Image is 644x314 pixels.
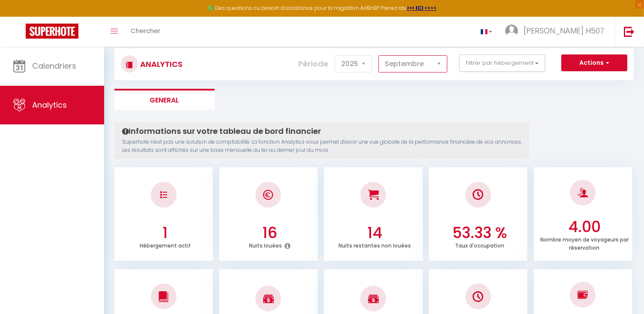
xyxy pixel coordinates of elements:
span: [PERSON_NAME] H507 [524,25,604,36]
button: Actions [561,54,627,72]
p: Hébergement actif [140,240,191,249]
a: Chercher [124,17,167,47]
p: Nuits louées [249,240,282,249]
label: Période [298,54,328,73]
h3: 53.33 % [434,224,526,242]
a: ... [PERSON_NAME] H507 [499,17,615,47]
span: Calendriers [32,60,76,71]
a: >>> ICI <<<< [407,4,437,12]
h3: 4.00 [539,218,630,236]
span: Chercher [131,26,160,35]
img: Super Booking [26,24,78,39]
li: General [114,89,215,110]
p: Nuits restantes non louées [338,240,411,249]
img: ... [505,24,518,37]
p: Nombre moyen de voyageurs par réservation [540,234,629,251]
button: Filtrer par hébergement [459,54,545,72]
img: NO IMAGE [473,291,483,302]
img: NO IMAGE [578,290,588,300]
h3: 1 [120,224,211,242]
h3: 16 [224,224,316,242]
p: Superhote n'est pas une solution de comptabilité. La fonction Analytics vous permet d'avoir une v... [122,138,522,154]
img: logout [624,26,635,37]
h4: Informations sur votre tableau de bord financier [122,127,522,136]
p: Taux d'occupation [455,240,504,249]
h3: Analytics [138,54,183,74]
img: NO IMAGE [160,191,167,198]
h3: 14 [329,224,421,242]
span: Analytics [32,100,67,110]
